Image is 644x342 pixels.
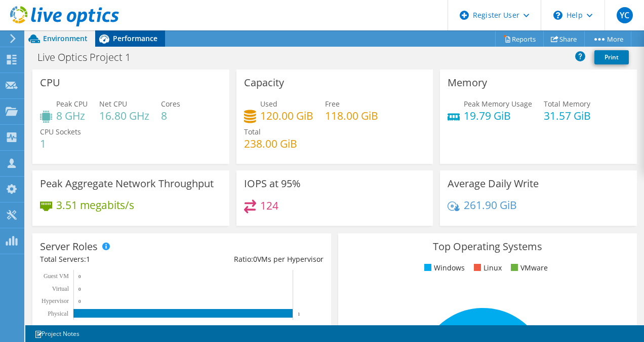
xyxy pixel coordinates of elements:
[182,254,324,265] div: Ratio: VMs per Hypervisor
[471,262,502,273] li: Linux
[56,99,88,109] span: Peak CPU
[56,199,134,211] h4: 3.51 megabits/s
[40,127,81,136] span: CPU Sockets
[27,327,87,340] a: Project Notes
[260,99,277,109] span: Used
[52,285,69,292] text: Virtual
[544,110,591,121] h4: 31.57 GiB
[553,11,562,20] svg: \n
[78,274,81,279] text: 0
[48,310,68,317] text: Physical
[99,110,149,121] h4: 16.80 GHz
[161,110,180,121] h4: 8
[43,33,88,43] span: Environment
[40,178,214,189] h3: Peak Aggregate Network Throughput
[422,262,465,273] li: Windows
[253,254,257,264] span: 0
[544,99,590,109] span: Total Memory
[508,262,548,273] li: VMware
[464,199,517,211] h4: 261.90 GiB
[325,110,378,121] h4: 118.00 GiB
[260,110,313,121] h4: 120.00 GiB
[244,178,301,189] h3: IOPS at 95%
[325,99,340,109] span: Free
[56,110,88,121] h4: 8 GHz
[464,99,532,109] span: Peak Memory Usage
[244,138,297,149] h4: 238.00 GiB
[40,138,81,149] h4: 1
[40,241,98,252] h3: Server Roles
[617,7,633,23] span: YC
[40,77,60,88] h3: CPU
[543,31,585,47] a: Share
[594,50,629,64] a: Print
[244,77,284,88] h3: Capacity
[448,77,487,88] h3: Memory
[495,31,544,47] a: Reports
[86,254,90,264] span: 1
[584,31,631,47] a: More
[298,312,300,317] text: 1
[113,33,157,43] span: Performance
[464,110,532,121] h4: 19.79 GiB
[44,272,69,280] text: Guest VM
[244,127,261,136] span: Total
[33,52,146,63] h1: Live Optics Project 1
[161,99,180,109] span: Cores
[40,254,182,265] div: Total Servers:
[78,287,81,292] text: 0
[42,297,69,304] text: Hypervisor
[99,99,127,109] span: Net CPU
[78,299,81,304] text: 0
[448,178,539,189] h3: Average Daily Write
[260,200,278,211] h4: 124
[346,241,629,252] h3: Top Operating Systems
